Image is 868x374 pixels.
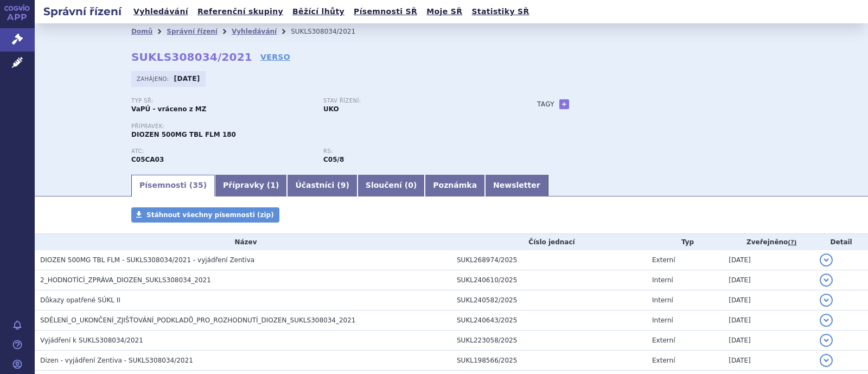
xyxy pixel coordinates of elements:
[652,316,673,324] span: Interní
[35,234,451,250] th: Název
[341,181,346,189] span: 9
[451,250,647,270] td: SUKL268974/2025
[35,4,130,19] h2: Správní řízení
[451,290,647,310] td: SUKL240582/2025
[131,175,215,196] a: Písemnosti (35)
[652,357,675,364] span: Externí
[40,316,355,324] span: SDĚLENÍ_O_UKONČENÍ_ZJIŠŤOVÁNÍ_PODKLADŮ_PRO_ROZHODNUTÍ_DIOZEN_SUKLS308034_2021
[820,274,833,287] button: detail
[723,310,814,331] td: [DATE]
[137,74,171,83] span: Zahájeno:
[723,234,814,250] th: Zveřejněno
[820,294,833,307] button: detail
[652,337,675,344] span: Externí
[131,148,312,155] p: ATC:
[40,337,143,344] span: Vyjádření k SUKLS308034/2021
[820,334,833,347] button: detail
[40,296,120,304] span: Důkazy opatřené SÚKL II
[350,4,420,19] a: Písemnosti SŘ
[723,250,814,270] td: [DATE]
[40,276,211,284] span: 2_HODNOTÍCÍ_ZPRÁVA_DIOZEN_SUKLS308034_2021
[425,175,485,196] a: Poznámka
[723,351,814,371] td: [DATE]
[291,23,369,40] li: SUKLS308034/2021
[451,351,647,371] td: SUKL198566/2025
[40,357,193,364] span: Dizen - vyjádření Zentiva - SUKLS308034/2021
[451,331,647,351] td: SUKL223058/2025
[194,4,286,19] a: Referenční skupiny
[485,175,548,196] a: Newsletter
[723,290,814,310] td: [DATE]
[130,4,192,19] a: Vyhledávání
[40,256,254,264] span: DIOZEN 500MG TBL FLM - SUKLS308034/2021 - vyjádření Zentiva
[820,354,833,367] button: detail
[131,28,152,35] a: Domů
[193,181,203,189] span: 35
[167,28,218,35] a: Správní řízení
[131,156,164,163] strong: DIOSMIN
[174,75,200,83] strong: [DATE]
[820,314,833,327] button: detail
[146,211,274,219] span: Stáhnout všechny písemnosti (zip)
[423,4,465,19] a: Moje SŘ
[647,234,723,250] th: Typ
[289,4,348,19] a: Běžící lhůty
[451,270,647,290] td: SUKL240610/2025
[468,4,532,19] a: Statistiky SŘ
[788,239,796,246] abbr: (?)
[131,98,312,104] p: Typ SŘ:
[232,28,277,35] a: Vyhledávání
[323,105,339,113] strong: UKO
[652,276,673,284] span: Interní
[131,123,515,130] p: Přípravek:
[323,148,505,155] p: RS:
[131,131,236,138] span: DIOZEN 500MG TBL FLM 180
[408,181,413,189] span: 0
[451,310,647,331] td: SUKL240643/2025
[559,99,569,109] a: +
[723,270,814,290] td: [DATE]
[358,175,425,196] a: Sloučení (0)
[323,98,505,104] p: Stav řízení:
[131,105,206,113] strong: VaPÚ - vráceno z MZ
[723,331,814,351] td: [DATE]
[323,156,344,163] strong: léčivé látky používané u chronické žilní nemoci – bioflavonoidy
[131,207,279,223] a: Stáhnout všechny písemnosti (zip)
[215,175,287,196] a: Přípravky (1)
[652,256,675,264] span: Externí
[814,234,868,250] th: Detail
[260,52,290,62] a: VERSO
[270,181,276,189] span: 1
[820,253,833,267] button: detail
[652,296,673,304] span: Interní
[287,175,357,196] a: Účastníci (9)
[451,234,647,250] th: Číslo jednací
[131,50,252,64] strong: SUKLS308034/2021
[537,98,554,111] h3: Tagy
